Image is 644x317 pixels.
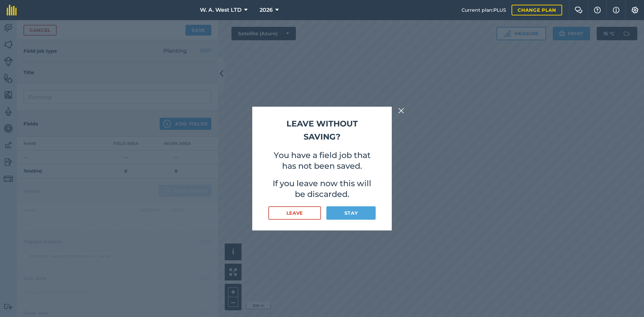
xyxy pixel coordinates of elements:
img: Two speech bubbles overlapping with the left bubble in the forefront [575,7,583,13]
button: Leave [268,206,321,220]
img: svg+xml;base64,PHN2ZyB4bWxucz0iaHR0cDovL3d3dy53My5vcmcvMjAwMC9zdmciIHdpZHRoPSIyMiIgaGVpZ2h0PSIzMC... [398,107,404,115]
img: A question mark icon [593,7,601,13]
img: fieldmargin Logo [7,5,17,15]
img: A cog icon [631,7,639,13]
span: 2026 [260,6,273,14]
p: If you leave now this will be discarded. [268,178,376,200]
img: svg+xml;base64,PHN2ZyB4bWxucz0iaHR0cDovL3d3dy53My5vcmcvMjAwMC9zdmciIHdpZHRoPSIxNyIgaGVpZ2h0PSIxNy... [613,6,620,14]
p: You have a field job that has not been saved. [268,150,376,171]
h2: Leave without saving? [268,117,376,143]
button: Stay [326,206,376,220]
a: Change plan [512,5,562,15]
span: W. A. West LTD [200,6,241,14]
span: Current plan : PLUS [462,6,506,14]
